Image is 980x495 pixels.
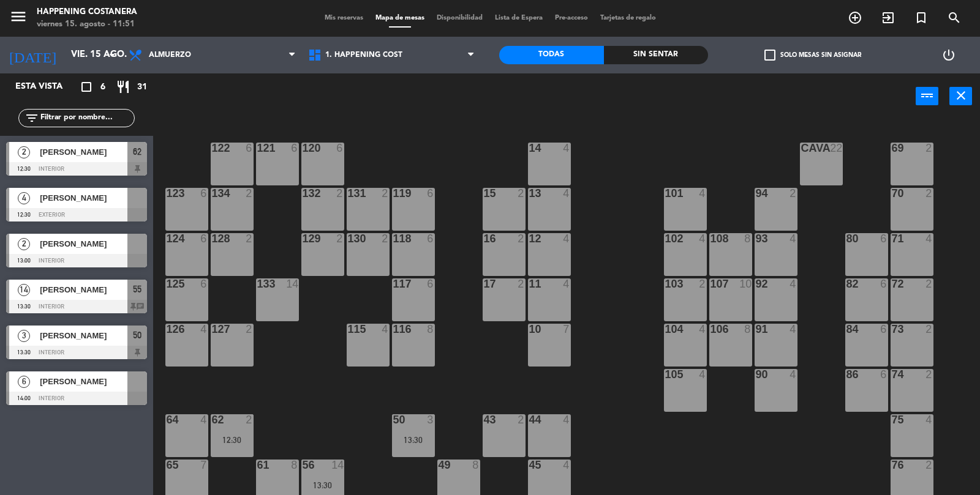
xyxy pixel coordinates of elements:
div: 4 [790,324,797,335]
span: [PERSON_NAME] [40,192,127,204]
div: 117 [393,278,394,289]
span: 2 [18,146,30,158]
div: 4 [790,369,797,380]
span: Tarjetas de regalo [594,15,662,21]
div: 90 [756,369,756,380]
div: 105 [665,369,666,380]
div: 128 [212,233,213,244]
div: 45 [529,460,530,471]
div: 125 [167,278,167,289]
div: 4 [699,188,706,199]
div: 75 [892,414,892,425]
input: Filtrar por nombre... [39,111,134,125]
div: 4 [699,369,706,380]
div: 4 [563,143,570,154]
div: 8 [427,324,434,335]
div: 14 [529,143,530,154]
div: 2 [246,414,253,425]
span: 3 [18,330,30,342]
div: 4 [790,278,797,289]
span: 31 [137,80,147,94]
div: 93 [756,233,756,244]
div: 76 [892,460,892,471]
div: 11 [529,278,530,289]
span: 2 [18,238,30,250]
div: Happening Costanera [37,6,137,18]
div: 2 [925,278,933,289]
span: Disponibilidad [431,15,489,21]
div: 4 [382,324,389,335]
span: Mis reservas [318,15,369,21]
div: 71 [892,233,892,244]
div: Todas [499,46,604,64]
div: 69 [892,143,892,154]
div: 4 [563,188,570,199]
div: Esta vista [6,80,88,94]
span: [PERSON_NAME] [40,237,127,250]
div: 129 [303,233,303,244]
div: 6 [880,278,888,289]
div: 50 [393,414,394,425]
div: 6 [200,233,208,244]
div: 7 [200,460,208,471]
i: restaurant [116,80,130,94]
div: 108 [710,233,711,244]
div: Sin sentar [604,46,709,64]
div: 124 [167,233,167,244]
div: 6 [200,278,208,289]
div: 4 [699,324,706,335]
div: 2 [925,460,933,471]
div: 8 [291,460,298,471]
div: 133 [257,278,258,289]
span: 1. HAPPENING COST [325,51,402,59]
div: 43 [484,414,484,425]
span: [PERSON_NAME] [40,146,127,158]
div: 115 [348,324,349,335]
div: 14 [331,460,344,471]
div: 2 [336,188,344,199]
span: [PERSON_NAME] [40,329,127,342]
div: 10 [739,278,752,289]
div: 73 [892,324,892,335]
span: Pre-acceso [549,15,594,21]
div: 121 [257,143,258,154]
div: 6 [200,188,208,199]
div: 106 [710,324,711,335]
div: 4 [200,324,208,335]
span: 4 [18,192,30,204]
div: 6 [291,143,298,154]
label: Solo mesas sin asignar [764,50,861,61]
div: 65 [167,460,167,471]
i: crop_square [79,80,94,94]
div: 127 [212,324,213,335]
span: check_box_outline_blank [764,50,775,61]
div: 102 [665,233,666,244]
div: 103 [665,278,666,289]
div: 56 [303,460,303,471]
div: 130 [348,233,349,244]
i: exit_to_app [881,10,895,25]
div: 74 [892,369,892,380]
div: 2 [790,188,797,199]
div: 2 [246,233,253,244]
div: 13 [529,188,530,199]
div: 4 [699,233,706,244]
div: 70 [892,188,892,199]
div: 16 [484,233,484,244]
div: 2 [336,233,344,244]
i: arrow_drop_down [105,48,119,62]
div: viernes 15. agosto - 11:51 [37,18,137,31]
div: 131 [348,188,349,199]
div: 6 [246,143,253,154]
div: 64 [167,414,167,425]
div: CAVA [801,143,802,154]
span: 55 [133,282,141,297]
div: 116 [393,324,394,335]
div: 118 [393,233,394,244]
div: 104 [665,324,666,335]
div: 6 [427,278,434,289]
